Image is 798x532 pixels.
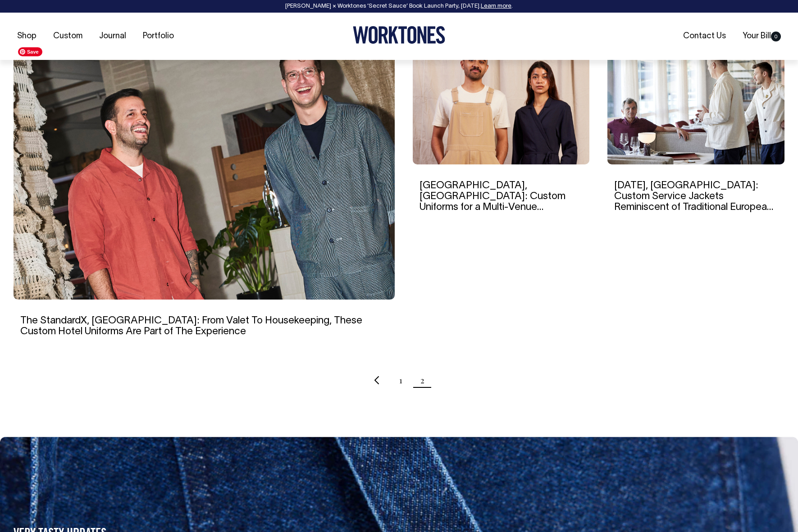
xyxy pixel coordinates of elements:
a: Contact Us [679,29,730,44]
a: [GEOGRAPHIC_DATA], [GEOGRAPHIC_DATA]: Custom Uniforms for a Multi-Venue Hospitality Precinct in T... [420,181,565,234]
a: Custom [50,29,86,44]
img: Ayrburn, New Zealand: Custom Uniforms for a Multi-Venue Hospitality Precinct in The Mountains [413,43,590,164]
span: Page 2 [420,369,424,391]
a: Portfolio [139,29,178,44]
a: The StandardX, [GEOGRAPHIC_DATA]: From Valet To Housekeeping, These Custom Hotel Uniforms Are Par... [20,316,362,336]
a: Page 1 [399,369,402,391]
span: 0 [771,32,781,41]
nav: Pagination [14,369,784,391]
a: Previous page [374,369,381,391]
a: [DATE], [GEOGRAPHIC_DATA]: Custom Service Jackets Reminiscent of Traditional European Dining [614,181,773,223]
a: Shop [14,29,40,44]
div: [PERSON_NAME] × Worktones ‘Secret Sauce’ Book Launch Party, [DATE]. . [9,3,789,9]
a: Your Bill0 [739,29,784,44]
img: The StandardX, Melbourne: From Valet To Housekeeping, These Custom Hotel Uniforms Are Part of The... [14,43,395,300]
span: Save [18,47,42,56]
a: Journal [96,29,130,44]
a: Learn more [481,4,511,9]
img: Lucia, Melbourne: Custom Service Jackets Reminiscent of Traditional European Dining [607,43,784,164]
